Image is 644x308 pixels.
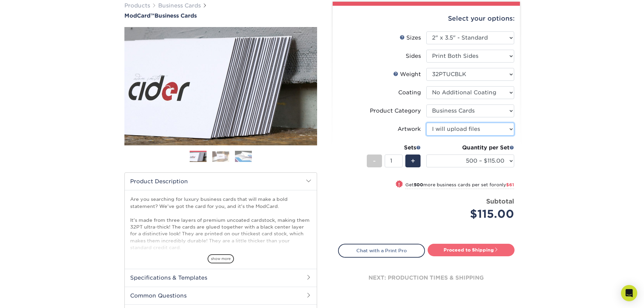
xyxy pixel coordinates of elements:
a: Proceed to Shipping [428,244,515,256]
img: Business Cards 02 [212,151,229,162]
h2: Specifications & Templates [125,269,317,286]
a: Products [124,2,150,9]
a: ModCard™Business Cards [124,13,317,19]
img: Business Cards 03 [235,150,252,162]
div: Product Category [370,107,421,115]
div: Weight [393,70,421,78]
div: Open Intercom Messenger [621,285,637,301]
div: Sets [367,144,421,152]
span: $61 [506,182,514,187]
small: Get more business cards per set for [405,182,514,189]
img: Business Cards 01 [190,148,207,165]
span: - [373,156,376,166]
div: Sides [406,52,421,60]
strong: 500 [414,182,423,187]
a: Business Cards [158,2,201,9]
span: ! [398,181,400,188]
span: show more [208,254,234,263]
div: Coating [398,89,421,97]
span: + [411,156,415,166]
h1: Business Cards [124,13,317,19]
strong: Subtotal [486,197,514,205]
div: Quantity per Set [426,144,514,152]
div: next: production times & shipping [338,258,515,298]
a: Chat with a Print Pro [338,244,425,257]
h2: Common Questions [125,287,317,304]
span: only [496,182,514,187]
div: Artwork [398,125,421,133]
div: Select your options: [338,6,515,31]
div: $115.00 [431,206,514,222]
span: ModCard™ [124,13,154,19]
h2: Product Description [125,173,317,190]
div: Sizes [400,34,421,42]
